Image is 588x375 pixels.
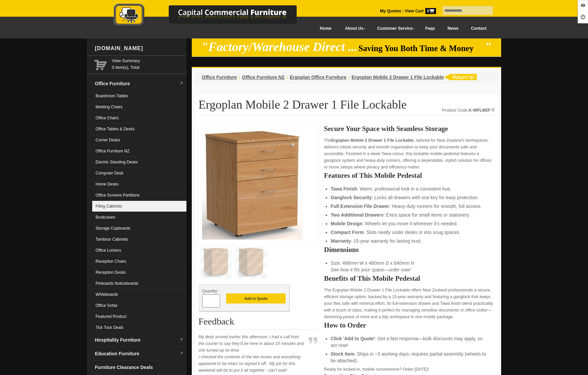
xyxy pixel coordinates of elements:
[92,38,186,58] div: [DOMAIN_NAME]
[324,246,494,253] h2: Dimensions
[324,275,494,282] h2: Benefits of This Mobile Pedestal
[92,135,186,146] a: Corner Desks
[425,8,436,14] span: 0
[92,300,186,311] a: Office Sofas
[324,125,494,132] h2: Secure Your Space with Seamless Storage
[112,57,184,64] a: View Summary
[331,335,488,349] li: : Get a fast response—bulk discounts may apply, so act now!
[92,146,186,157] a: Office Furniture NZ
[331,186,357,192] strong: Tawa Finish
[331,195,372,200] strong: Ganglock Security
[331,238,488,244] li: : 15-year warranty for lasting trust.
[485,40,492,54] em: "
[370,21,419,36] a: Customer Service
[286,74,288,81] li: ›
[419,21,441,36] a: Faqs
[338,21,370,36] a: About Us
[358,44,484,53] span: Saving You Both Time & Money
[331,260,488,273] li: Size: 466mm W x 460mm D x 640mm H
[404,9,436,13] a: View Cart0
[331,221,362,226] strong: Mobile Design
[242,75,285,80] a: Office Furniture NZ
[331,220,488,227] li: : Wheels let you move it wherever it’s needed.
[201,40,357,54] em: "Factory/Warehouse Direct ...
[92,256,186,267] a: Reception Chairs
[202,289,218,293] span: Quantity:
[92,113,186,124] a: Office Chairs
[92,333,186,347] a: Hospitality Furnituredropdown
[226,293,286,303] button: Add to Quote
[331,203,488,210] li: : Heavy-duty runners for smooth, full access.
[95,3,329,30] a: Capital Commercial Furniture Logo
[331,336,375,341] strong: Click 'Add to Quote'
[92,322,186,333] a: Tick Tock Deals
[331,351,354,357] strong: Stock Item
[198,98,494,115] h1: Ergoplan Mobile 2 Drawer 1 File Lockable
[92,245,186,256] a: Office Lockers
[331,230,364,235] strong: Compact Form
[92,190,186,201] a: Office Screens Partitions
[180,338,184,342] img: dropdown
[405,9,436,13] strong: View Cart
[92,124,186,135] a: Office Tables & Desks
[92,234,186,245] a: Tambour Cabinets
[324,322,494,329] h2: How to Order
[331,267,411,272] em: See how it fits your space—order now!
[180,81,184,85] img: dropdown
[180,351,184,355] img: dropdown
[92,278,186,289] a: Pinboards Noticeboards
[202,75,237,80] a: Office Furniture
[442,107,494,114] div: Product Code:
[324,137,494,170] p: The , tailored for New Zealand’s workspaces, delivers robust security and smooth organisation to ...
[92,179,186,190] a: Home Desks
[112,57,184,70] span: 0 item(s), Total:
[92,361,186,374] a: Furniture Clearance Deals
[444,74,477,80] img: return to
[348,74,350,81] li: ›
[331,138,414,143] strong: Ergoplan Mobile 2 Drawer 1 File Lockable
[92,223,186,234] a: Storage Cupboards
[380,9,401,13] a: My Quotes
[290,75,346,80] a: Ergoplan Office Furniture
[351,75,444,80] a: Ergoplan Mobile 2 Drawer 1 File Lockable
[331,185,488,192] li: : Warm, professional look in a consistent hue.
[239,74,240,81] li: ›
[92,157,186,168] a: Electric Standing Desks
[331,194,488,201] li: : Locks all drawers with one key for easy protection.
[324,172,494,179] h2: Features of This Mobile Pedestal
[331,238,351,244] strong: Warranty
[92,77,186,91] a: Office Furnituredropdown
[92,212,186,223] a: Bookcases
[202,129,302,240] img: Ergoplan Mobile 2 Drawer 1 File Lockable
[92,347,186,361] a: Education Furnituredropdown
[469,108,494,113] strong: K-WFLM2F-T
[331,351,488,364] li: : Ships in ~5 working days; requires partial assembly (wheels to be attached).
[92,91,186,102] a: Boardroom Tables
[92,102,186,113] a: Meeting Chairs
[95,3,329,28] img: Capital Commercial Furniture Logo
[331,204,389,209] strong: Full Extension File Drawer
[92,168,186,179] a: Computer Desk
[198,317,319,330] h2: Feedback
[92,267,186,278] a: Reception Desks
[331,229,488,236] li: : Slots neatly under desks or into snug spaces.
[92,289,186,300] a: Whiteboards
[92,201,186,212] a: Filing Cabinets
[331,212,488,218] li: : Extra space for small items or stationery.
[92,311,186,322] a: Featured Product
[441,21,465,36] a: News
[324,287,494,320] p: The Ergoplan Mobile 2 Drawer 1 File Lockable offers New Zealand professionals a secure, efficient...
[465,21,493,36] a: Contact
[331,212,384,218] strong: Two Additional Drawers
